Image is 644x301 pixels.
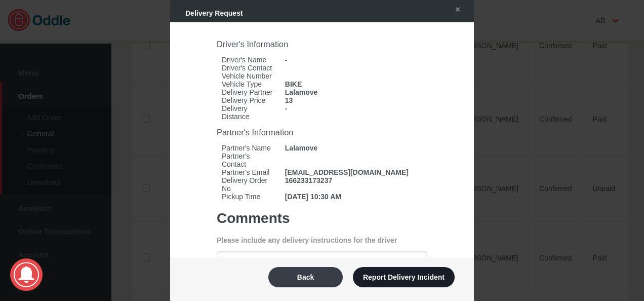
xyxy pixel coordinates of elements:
[217,144,280,152] strong: Partner's Name
[280,144,427,152] span: Lalamove
[280,80,427,88] span: BIKE
[217,236,427,244] p: Please include any delivery instructions for the driver
[217,168,280,176] strong: Partner's Email
[268,267,343,287] button: Back
[280,56,427,64] span: -
[217,104,280,121] strong: Delivery Distance
[280,193,427,201] span: [DATE] 10:30 AM
[217,88,280,96] strong: Delivery Partner
[217,193,280,201] strong: Pickup Time
[445,1,466,19] a: ✕
[280,88,427,96] span: Lalamove
[217,80,280,88] strong: Vehicle Type
[217,152,280,168] strong: Partner's Contact
[280,176,427,184] span: 166233173237
[217,210,427,227] h1: Comments
[280,168,427,176] span: [EMAIL_ADDRESS][DOMAIN_NAME]
[280,104,427,112] span: -
[217,176,280,193] strong: Delivery Order No
[217,64,280,72] strong: Driver's Contact
[217,40,427,49] h3: Driver's Information
[217,72,280,80] strong: Vehicle Number
[217,56,280,64] strong: Driver's Name
[217,96,280,104] strong: Delivery Price
[353,267,455,287] button: Report Delivery Incident
[280,96,427,104] span: 13
[217,128,427,137] h3: Partner's Information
